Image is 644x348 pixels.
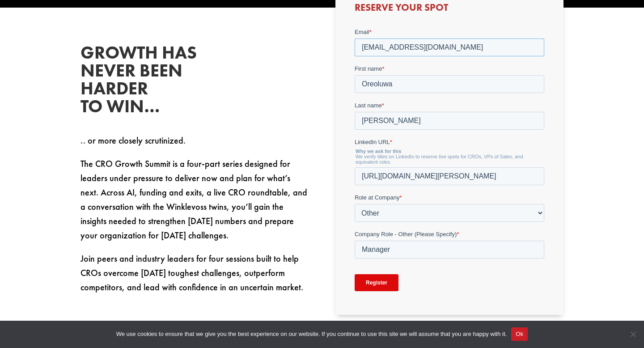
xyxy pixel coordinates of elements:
[511,327,528,341] button: Ok
[80,135,186,146] span: .. or more closely scrutinized.
[355,3,544,17] h3: Reserve Your Spot
[80,158,307,241] span: The CRO Growth Summit is a four-part series designed for leaders under pressure to deliver now an...
[80,44,215,120] h2: Growth has never been harder to win…
[628,330,637,339] span: No
[116,330,507,339] span: We use cookies to ensure that we give you the best experience on our website. If you continue to ...
[355,28,544,300] iframe: Form 0
[80,253,303,293] span: Join peers and industry leaders for four sessions built to help CROs overcome [DATE] toughest cha...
